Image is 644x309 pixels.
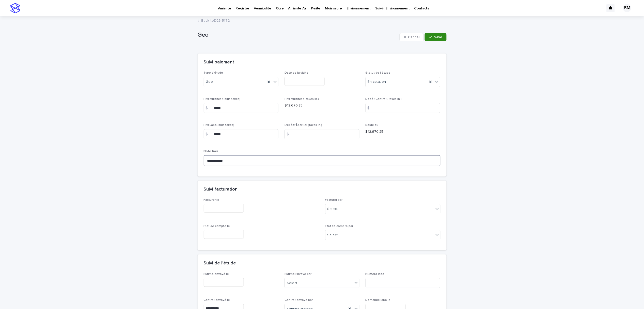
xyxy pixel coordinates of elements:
[425,33,446,41] button: Save
[400,33,424,41] button: Cancel
[434,35,443,39] span: Save
[204,60,234,65] h2: Suivi paiement
[204,71,223,74] span: Type d'étude
[204,129,214,139] div: $
[366,124,379,127] span: Solde du
[285,98,319,101] span: Prix Multitest (taxes in.)
[325,198,343,201] span: Facturer par
[285,299,313,302] span: Contrat envoye par
[204,225,230,228] span: Etat de compte le
[366,273,385,276] span: Numero labo
[204,98,241,101] span: Prix Multitest (plus taxes)
[204,187,238,192] h2: Suivi facturation
[204,103,214,113] div: $
[204,150,218,153] span: Note frais
[366,129,441,135] p: $ 12,670.25
[285,273,311,276] span: Estime Envoye par
[368,79,386,85] span: En cotation
[366,98,402,101] span: Dépôt Contrat (taxes in.)
[204,198,219,201] span: Facturer le
[206,79,213,85] span: Geo
[201,17,230,23] a: Back toD25-5172
[285,71,308,74] span: Date de la visite
[287,280,300,286] div: Select...
[325,225,353,228] span: Etat de compte par
[204,299,230,302] span: Contrat envoyé le
[366,103,376,113] div: $
[366,71,391,74] span: Statut de l'étude
[198,31,398,39] p: Geo
[327,206,340,212] div: Select...
[408,35,419,39] span: Cancel
[204,124,234,127] span: Prix Labo (plus taxes)
[285,103,359,108] p: $ 12,670.25
[285,124,322,127] span: Dépôt+$partiel (taxes in.)
[10,3,20,13] img: stacker-logo-s-only.png
[366,299,391,302] span: Demande labo le
[285,129,295,139] div: $
[327,233,340,238] div: Select...
[204,261,236,266] h2: Suivi de l'étude
[623,4,631,12] div: SM
[204,273,229,276] span: Estimé envoyé le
